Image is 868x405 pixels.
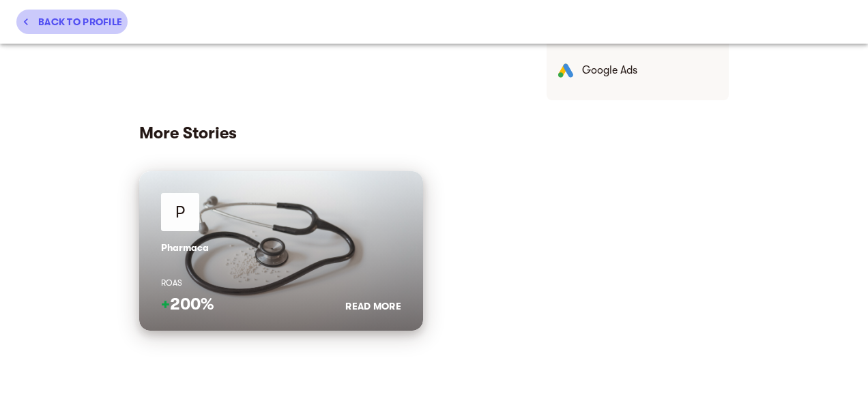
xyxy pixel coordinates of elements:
[161,295,170,314] span: +
[582,62,718,78] p: Google Ads
[161,242,209,253] span: Pharmaca
[16,10,128,34] button: Back to profile
[139,122,729,144] h5: More Stories
[345,301,401,312] span: Read More
[161,193,199,231] div: P
[161,273,401,294] p: ROAS
[22,14,122,30] span: Back to profile
[161,294,281,314] h3: 200%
